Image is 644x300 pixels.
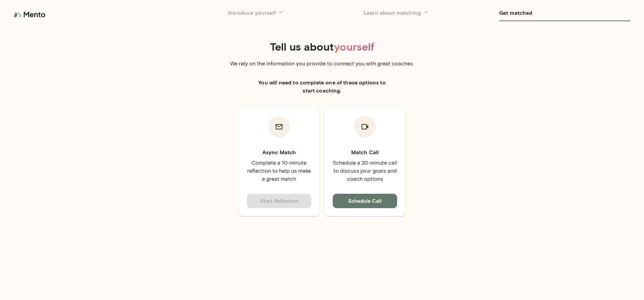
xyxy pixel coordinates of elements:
[334,40,374,53] span: yourself
[228,60,416,68] p: We rely on the information you provide to connect you with great coaches.
[333,194,397,208] button: Schedule Call
[247,148,311,156] h6: Async Match
[70,40,574,53] h4: Tell us about
[333,159,397,183] p: Schedule a 20-minute call to discuss your goals and coach options
[499,8,631,17] h6: Get matched
[333,148,397,156] h6: Match Call
[255,78,389,95] h6: You will need to complete one of these options to start coaching.
[228,8,360,17] h6: Introduce yourself
[13,8,47,21] img: logo
[247,159,311,183] p: Complete a 10-minute reflection to help us make a great match
[364,8,495,17] h6: Learn about matching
